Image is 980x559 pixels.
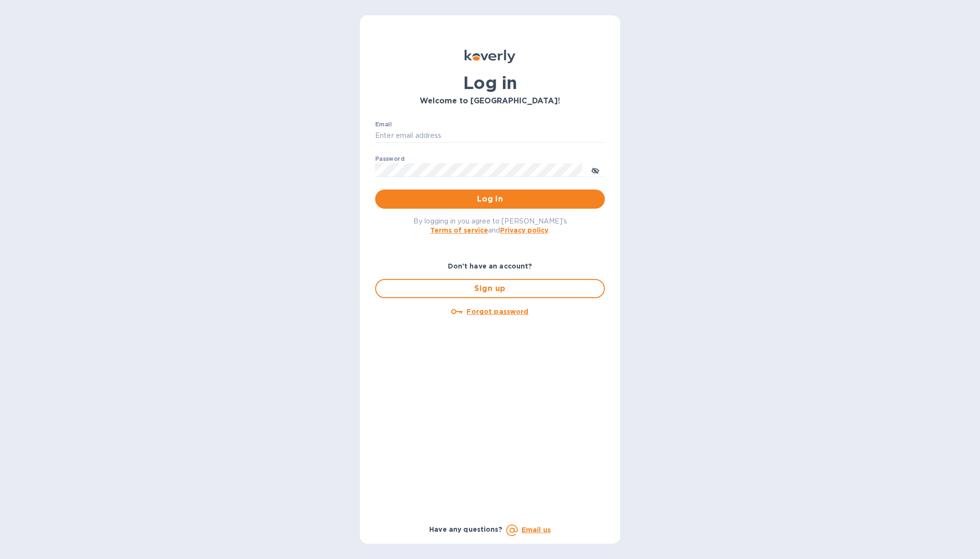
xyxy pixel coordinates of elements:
input: Enter email address [375,129,605,143]
span: Log in [383,193,597,205]
a: Email us [522,526,551,534]
b: Have any questions? [429,525,502,533]
a: Privacy policy [500,226,548,234]
label: Password [375,156,404,162]
span: By logging in you agree to [PERSON_NAME]'s and . [413,217,567,234]
button: Log in [375,190,605,209]
h3: Welcome to [GEOGRAPHIC_DATA]! [375,97,605,106]
img: Koverly [465,50,515,63]
a: Terms of service [430,226,488,234]
span: Sign up [384,283,596,294]
button: Sign up [375,279,605,298]
label: Email [375,122,392,127]
button: toggle password visibility [586,160,605,179]
b: Don't have an account? [448,262,533,270]
h1: Log in [375,73,605,93]
u: Forgot password [467,308,528,315]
